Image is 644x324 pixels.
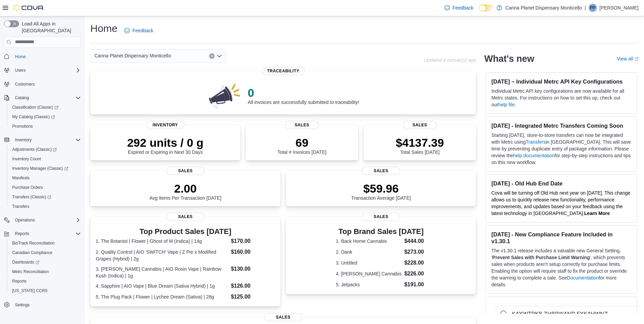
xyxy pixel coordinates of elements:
[231,282,275,290] dd: $126.00
[132,27,153,34] span: Feedback
[94,52,171,60] span: Canna Planet Dispensary Monticello
[1,300,84,309] button: Settings
[10,277,81,285] span: Reports
[166,167,204,175] span: Sales
[12,194,51,200] span: Transfers (Classic)
[12,216,38,224] button: Operations
[491,122,631,129] h3: [DATE] - Integrated Metrc Transfers Coming Soon
[10,103,81,111] span: Classification (Classic)
[149,182,221,195] p: 2.00
[336,281,402,288] dt: 5. Jetpacks
[590,4,595,12] span: PP
[12,136,34,144] button: Inventory
[351,182,411,201] div: Transaction Average [DATE]
[491,190,630,216] span: Cova will be turning off Old Hub next year on [DATE]. This change allows us to quickly release ne...
[7,202,84,211] button: Transfers
[336,259,402,266] dt: 3. Untitled
[15,302,30,308] span: Settings
[12,230,81,238] span: Reports
[231,265,275,273] dd: $130.00
[336,270,402,277] dt: 4. [PERSON_NAME] Cannabis
[7,248,84,257] button: Canadian Compliance
[10,193,54,201] a: Transfers (Classic)
[12,166,68,171] span: Inventory Manager (Classic)
[12,147,57,152] span: Adjustments (Classic)
[7,112,84,122] a: My Catalog (Classic)
[491,132,631,166] p: Starting [DATE], store-to-store transfers can now be integrated with Metrc using in [GEOGRAPHIC_D...
[10,202,81,211] span: Transfers
[498,102,515,107] a: help file
[1,66,84,75] button: Users
[127,136,203,149] p: 292 units / 0 g
[12,250,52,255] span: Canadian Compliance
[1,79,84,89] button: Customers
[424,57,476,63] p: Updated 4 minute(s) ago
[15,217,35,223] span: Operations
[12,240,55,246] span: BioTrack Reconciliation
[1,229,84,238] button: Reports
[10,258,42,266] a: Dashboards
[10,249,81,257] span: Canadian Compliance
[351,182,411,195] p: $59.96
[600,4,639,12] p: [PERSON_NAME]
[209,53,215,59] button: Clear input
[1,93,84,103] button: Catalog
[12,94,32,102] button: Catalog
[12,301,32,309] a: Settings
[584,211,610,216] a: Learn More
[7,122,84,131] button: Promotions
[285,121,319,129] span: Sales
[10,183,46,192] a: Purchase Orders
[10,249,55,257] a: Canadian Compliance
[96,249,228,262] dt: 2. Quality Control | AIO 'SWITCH' Vape | Z Pie x Modified Grapes (Hybrid) | 2g
[404,270,426,278] dd: $226.00
[149,182,221,201] div: Avg Items Per Transaction [DATE]
[491,88,631,108] p: Individual Metrc API key configurations are now available for all Metrc states. For instructions ...
[491,180,631,187] h3: [DATE] - Old Hub End Date
[7,173,84,183] button: Manifests
[277,136,326,149] p: 69
[166,213,204,221] span: Sales
[442,1,476,15] a: Feedback
[12,52,81,61] span: Home
[12,278,26,284] span: Reports
[10,202,32,211] a: Transfers
[7,145,84,154] a: Adjustments (Classic)
[491,231,631,245] h3: [DATE] - New Compliance Feature Included in v1.30.1
[7,192,84,202] a: Transfers (Classic)
[589,4,597,12] div: Parth Patel
[12,80,81,88] span: Customers
[96,283,228,289] dt: 4. Sapphire | AIO Vape | Blue Dream (Sativa Hybrid) | 1g
[336,228,426,236] h3: Top Brand Sales [DATE]
[12,269,49,274] span: Metrc Reconciliation
[207,82,242,109] img: 0
[10,174,32,182] a: Manifests
[453,4,473,11] span: Feedback
[513,153,554,158] a: help documentation
[404,281,426,289] dd: $191.00
[10,193,81,201] span: Transfers (Classic)
[7,154,84,164] button: Inventory Count
[12,94,81,102] span: Catalog
[277,136,326,155] div: Total # Invoices [DATE]
[231,248,275,256] dd: $160.00
[15,54,26,59] span: Home
[12,80,37,88] a: Customers
[12,259,39,265] span: Dashboards
[396,136,444,149] p: $4137.39
[492,255,590,260] strong: Prevent Sales with Purchase Limit Warning
[12,114,55,120] span: My Catalog (Classic)
[12,124,33,129] span: Promotions
[10,183,81,192] span: Purchase Orders
[12,175,30,181] span: Manifests
[12,156,41,162] span: Inventory Count
[7,267,84,276] button: Metrc Reconciliation
[12,53,29,61] a: Home
[479,4,493,12] input: Dark Mode
[404,237,426,245] dd: $444.00
[127,136,203,155] div: Expired or Expiring in Next 30 Days
[1,215,84,225] button: Operations
[12,216,81,224] span: Operations
[10,113,81,121] span: My Catalog (Classic)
